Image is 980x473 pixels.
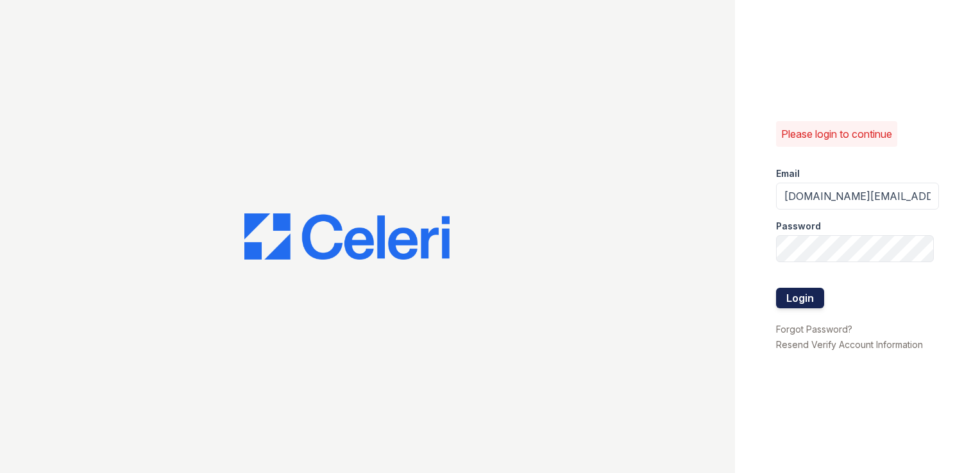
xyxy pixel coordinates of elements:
button: Login [776,288,824,308]
label: Password [776,220,821,233]
label: Email [776,167,800,180]
p: Please login to continue [781,126,892,142]
img: CE_Logo_Blue-a8612792a0a2168367f1c8372b55b34899dd931a85d93a1a3d3e32e68fde9ad4.png [244,213,450,260]
a: Forgot Password? [776,324,852,335]
a: Resend Verify Account Information [776,339,923,350]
